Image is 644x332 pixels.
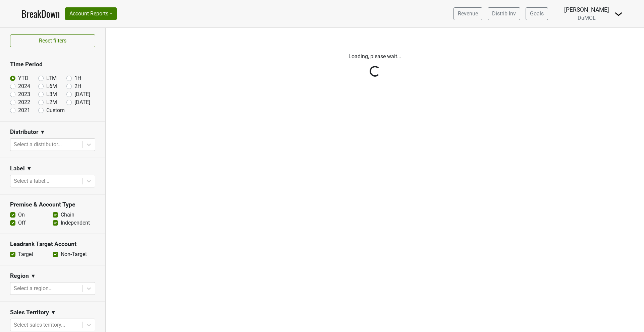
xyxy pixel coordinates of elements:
a: Goals [526,7,548,20]
span: DuMOL [578,15,596,21]
img: Dropdown Menu [614,10,623,18]
a: Revenue [453,7,482,20]
a: Distrib Inv [488,7,520,20]
p: Loading, please wait... [189,53,561,61]
div: [PERSON_NAME] [564,5,609,14]
a: BreakDown [21,7,60,21]
button: Account Reports [65,7,117,20]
